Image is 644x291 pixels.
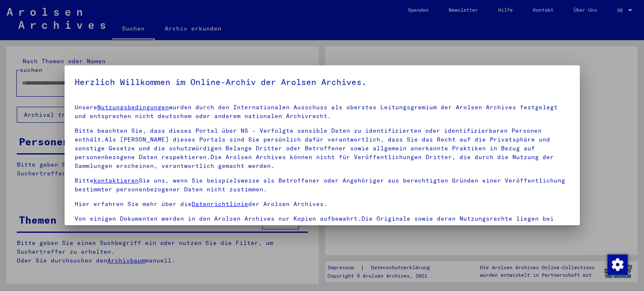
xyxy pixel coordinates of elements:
img: Modifier le consentement [608,255,628,275]
p: Bitte Sie uns, wenn Sie beispielsweise als Betroffener oder Angehöriger aus berechtigten Gründen ... [75,176,570,194]
p: Hier erfahren Sie mehr über die der Arolsen Archives. [75,200,570,209]
p: Unsere wurden durch den Internationalen Ausschuss als oberstes Leitungsgremium der Arolsen Archiv... [75,103,570,121]
h5: Herzlich Willkommen im Online-Archiv der Arolsen Archives. [75,75,570,89]
a: Datenrichtlinie [192,200,248,208]
p: Bitte beachten Sie, dass dieses Portal über NS - Verfolgte sensible Daten zu identifizierten oder... [75,126,570,170]
p: Von einigen Dokumenten werden in den Arolsen Archives nur Kopien aufbewahrt.Die Originale sowie d... [75,214,570,232]
a: kontaktieren Sie uns [158,224,233,231]
a: kontaktieren [93,177,139,184]
a: Nutzungsbedingungen [97,103,169,111]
